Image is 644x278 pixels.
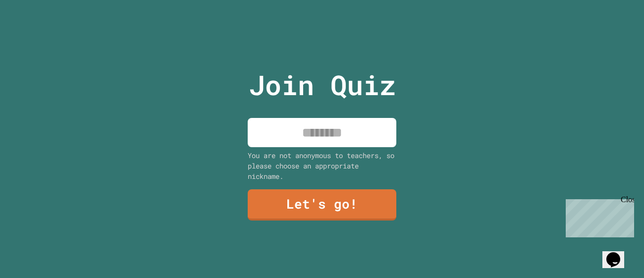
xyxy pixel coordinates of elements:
[248,150,396,181] div: You are not anonymous to teachers, so please choose an appropriate nickname.
[562,195,634,237] iframe: chat widget
[248,189,396,221] a: Let's go!
[4,4,68,63] div: Chat with us now!Close
[249,64,396,106] p: Join Quiz
[602,238,634,268] iframe: chat widget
